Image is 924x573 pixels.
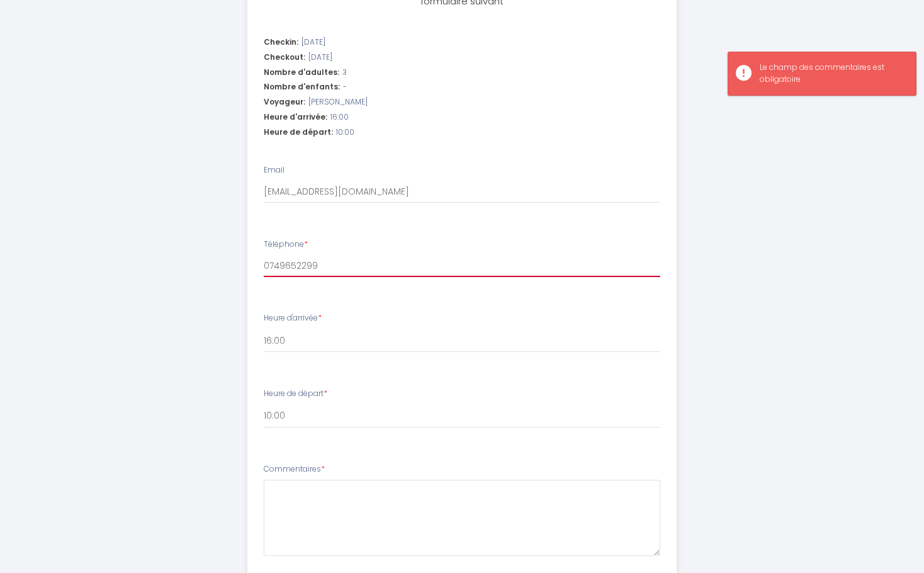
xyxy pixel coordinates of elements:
label: Commentaires [264,463,325,475]
span: Nombre d'adultes: [264,67,339,79]
span: 3 [342,67,347,79]
span: - [343,81,347,93]
span: [DATE] [308,52,332,64]
span: [DATE] [301,37,325,48]
span: 16:00 [330,111,349,123]
label: Email [264,164,285,176]
span: Checkin: [264,37,298,48]
label: Heure de départ [264,388,327,400]
span: Voyageur: [264,96,305,108]
span: 10:00 [336,127,354,139]
span: Heure d'arrivée: [264,111,327,123]
span: Checkout: [264,52,305,64]
label: Heure d'arrivée [264,312,322,324]
label: Téléphone [264,239,308,251]
span: [PERSON_NAME] [308,96,368,108]
span: Nombre d'enfants: [264,81,340,93]
span: Heure de départ: [264,127,333,139]
div: Le champ des commentaires est obligatoire [760,62,903,86]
